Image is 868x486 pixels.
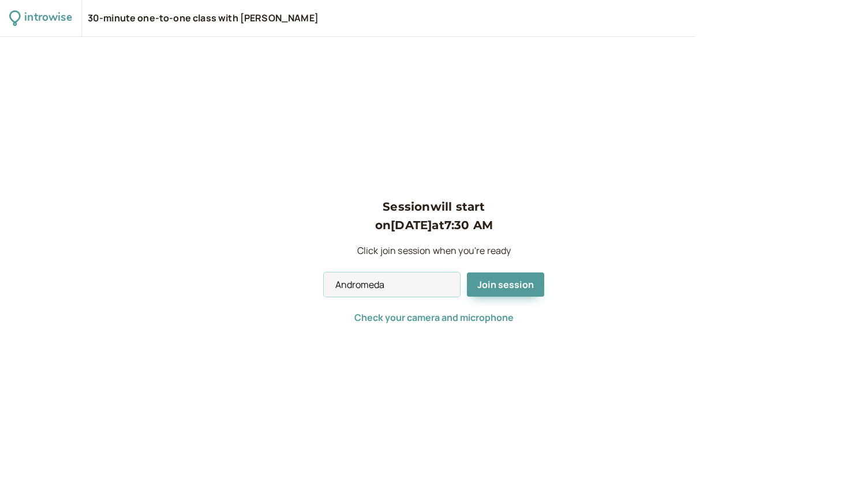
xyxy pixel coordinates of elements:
span: Check your camera and microphone [354,311,514,324]
span: Join session [477,278,534,291]
p: Click join session when you're ready [324,244,544,259]
button: Check your camera and microphone [354,312,514,323]
div: 30-minute one-to-one class with [PERSON_NAME] [88,12,319,25]
div: introwise [24,9,72,27]
input: Your Name [324,272,460,297]
h3: Session will start on [DATE] at 7:30 AM [324,197,544,235]
button: Join session [467,272,544,297]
